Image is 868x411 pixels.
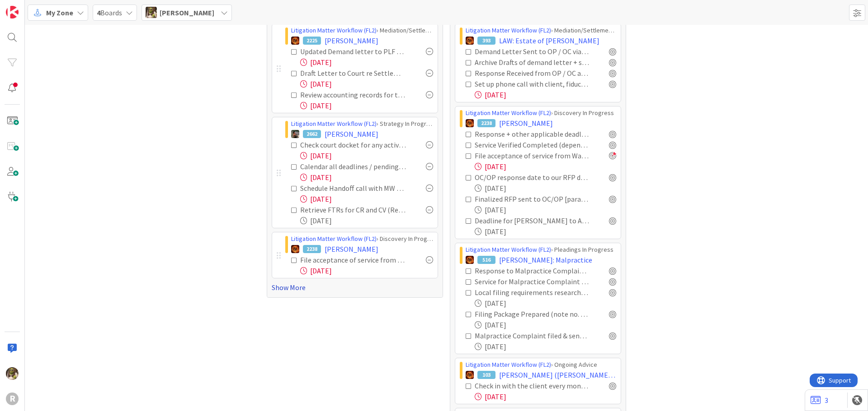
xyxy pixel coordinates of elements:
[475,309,589,319] div: Filing Package Prepared (note no. of copies, cover sheet, etc.) + Filing Fee Noted [paralegal]
[466,256,474,264] img: TR
[300,57,433,68] div: [DATE]
[475,46,589,57] div: Demand Letter Sent to OP / OC via US Mail + Email
[300,150,433,161] div: [DATE]
[477,256,495,264] div: 516
[466,245,616,254] div: › Pleadings In Progress
[19,1,41,12] span: Support
[475,298,616,309] div: [DATE]
[300,68,406,79] div: Draft Letter to Court re Settlement - attorney fees
[300,139,406,150] div: Check court docket for any active cases: Pull all existing documents and put in case pleading fol...
[475,330,589,341] div: Malpractice Complaint filed & sent out for Service [paralegal] by [DATE]
[466,245,551,254] a: Litigation Matter Workflow (FL2)
[475,265,589,276] div: Response to Malpractice Complaint calendared & card next deadline updated [paralegal]
[300,194,433,204] div: [DATE]
[475,194,589,204] div: Finalized RFP sent to OC/OP [paralegal]
[325,129,378,139] span: [PERSON_NAME]
[291,130,299,138] img: MW
[6,367,19,380] img: DG
[300,46,406,57] div: Updated Demand letter to PLF re atty fees (see 9/2 email)
[97,8,100,17] b: 4
[466,37,474,45] img: TR
[291,235,377,243] a: Litigation Matter Workflow (FL2)
[291,234,433,244] div: › Discovery In Progress
[97,7,122,18] span: Boards
[475,129,589,139] div: Response + other applicable deadlines calendared
[475,380,589,391] div: Check in with the client every month around the 15th Copy this task to next month if needed
[477,371,495,379] div: 103
[325,244,378,254] span: [PERSON_NAME]
[300,215,433,226] div: [DATE]
[466,360,616,369] div: › Ongoing Advice
[466,119,474,127] img: TR
[475,319,616,330] div: [DATE]
[303,37,321,45] div: 2225
[291,119,433,129] div: › Strategy In Progress
[466,360,551,369] a: Litigation Matter Workflow (FL2)
[475,139,589,150] div: Service Verified Completed (depends on service method)
[466,109,551,117] a: Litigation Matter Workflow (FL2)
[325,35,378,46] span: [PERSON_NAME]
[466,371,474,379] img: TR
[303,130,321,138] div: 2662
[475,183,616,194] div: [DATE]
[466,108,616,118] div: › Discovery In Progress
[291,120,377,128] a: Litigation Matter Workflow (FL2)
[475,150,589,161] div: File acceptance of service from Wang & [PERSON_NAME]
[46,7,73,18] span: My Zone
[477,119,495,127] div: 2238
[475,68,589,79] div: Response Received from OP / OC and saved to file
[499,118,553,129] span: [PERSON_NAME]
[300,89,406,100] div: Review accounting records for the trust / circulate to Trustee and Beneficiaries (see 9/2 email)
[475,57,589,68] div: Archive Drafts of demand letter + save final version in correspondence folder
[475,172,589,183] div: OC/OP response date to our RFP docketed [paralegal]
[475,79,589,89] div: Set up phone call with client, fiduciary and her attorney (see 9/8 email)
[475,204,616,215] div: [DATE]
[811,395,828,406] a: 3
[300,172,433,183] div: [DATE]
[475,161,616,172] div: [DATE]
[499,369,616,380] span: [PERSON_NAME] ([PERSON_NAME] v [PERSON_NAME])
[6,6,19,18] img: Visit kanbanzone.com
[303,245,321,253] div: 2238
[466,26,551,34] a: Litigation Matter Workflow (FL2)
[300,161,406,172] div: Calendar all deadlines / pending hearings / etc. Update "Next Deadline" field on this card
[300,183,406,194] div: Schedule Handoff call with MW / NIC/ Client
[475,226,616,237] div: [DATE]
[475,89,616,100] div: [DATE]
[291,37,299,45] img: TR
[291,245,299,253] img: TR
[300,100,433,111] div: [DATE]
[291,26,433,35] div: › Mediation/Settlement in Progress
[146,7,157,18] img: DG
[300,265,433,276] div: [DATE]
[475,341,616,352] div: [DATE]
[160,7,214,18] span: [PERSON_NAME]
[499,254,592,265] span: [PERSON_NAME]: Malpractice
[475,287,589,298] div: Local filing requirements researched from [GEOGRAPHIC_DATA] [paralegal]
[300,204,406,215] div: Retrieve FTRs for CR and CV (Restraining Order) Matters
[475,215,589,226] div: Deadline for [PERSON_NAME] to Answer Complaint : [DATE]
[6,393,19,405] div: R
[477,37,495,45] div: 393
[272,282,438,293] a: Show More
[300,254,406,265] div: File acceptance of service from Wang & [PERSON_NAME]
[475,391,616,402] div: [DATE]
[300,79,433,89] div: [DATE]
[475,276,589,287] div: Service for Malpractice Complaint Verified Completed (depends on service method) [paralegal]
[466,26,616,35] div: › Mediation/Settlement in Progress
[499,35,599,46] span: LAW: Estate of [PERSON_NAME]
[291,26,377,34] a: Litigation Matter Workflow (FL2)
